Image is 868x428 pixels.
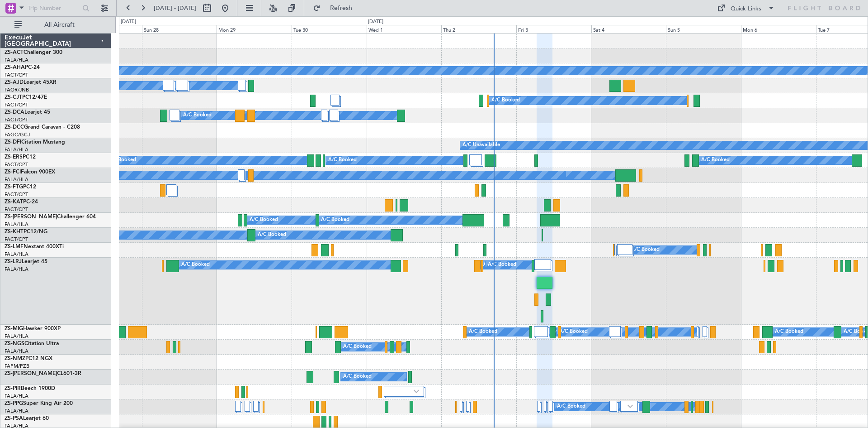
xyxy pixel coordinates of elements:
[5,341,24,346] span: ZS-NGS
[258,228,286,242] div: A/C Booked
[343,370,372,384] div: A/C Booked
[5,326,23,332] span: ZS-MIG
[5,401,73,406] a: ZS-PPGSuper King Air 200
[5,80,24,85] span: ZS-AJD
[5,386,21,391] span: ZS-PIR
[5,393,28,399] a: FALA/HLA
[5,146,28,153] a: FALA/HLA
[5,184,23,190] span: ZS-FTG
[5,50,62,55] a: ZS-ACTChallenger 300
[5,371,57,376] span: ZS-[PERSON_NAME]
[5,356,52,361] a: ZS-NMZPC12 NGX
[5,65,25,70] span: ZS-AHA
[28,1,80,15] input: Trip Number
[5,251,28,258] a: FALA/HLA
[309,1,363,15] button: Refresh
[591,25,666,33] div: Sat 4
[5,199,23,205] span: ZS-KAT
[5,161,28,168] a: FACT/CPT
[24,22,95,28] span: All Aircraft
[469,325,497,339] div: A/C Booked
[142,25,217,33] div: Sun 28
[5,229,24,235] span: ZS-KHT
[5,266,28,273] a: FALA/HLA
[5,348,28,355] a: FALA/HLA
[5,416,23,421] span: ZS-PSA
[5,50,24,55] span: ZS-ACT
[368,18,383,26] div: [DATE]
[441,25,516,33] div: Thu 2
[5,176,28,183] a: FALA/HLA
[181,258,210,272] div: A/C Booked
[322,5,360,11] span: Refresh
[5,191,28,198] a: FACT/CPT
[483,258,512,272] div: A/C Booked
[666,25,741,33] div: Sun 5
[108,154,136,167] div: A/C Booked
[559,325,588,339] div: A/C Booked
[5,125,80,130] a: ZS-DCCGrand Caravan - C208
[250,213,278,227] div: A/C Booked
[5,401,23,406] span: ZS-PPG
[5,139,21,145] span: ZS-DFI
[5,416,49,421] a: ZS-PSALearjet 60
[5,139,65,145] a: ZS-DFICitation Mustang
[5,229,47,235] a: ZS-KHTPC12/NG
[5,72,28,78] a: FACT/CPT
[292,25,367,33] div: Tue 30
[5,116,28,123] a: FACT/CPT
[5,101,28,108] a: FACT/CPT
[343,340,372,354] div: A/C Booked
[217,25,292,33] div: Mon 29
[5,95,22,100] span: ZS-CJT
[5,110,24,115] span: ZS-DCA
[516,25,591,33] div: Fri 3
[5,95,47,100] a: ZS-CJTPC12/47E
[414,390,419,393] img: arrow-gray.svg
[367,25,442,33] div: Wed 1
[5,57,28,63] a: FALA/HLA
[5,244,24,250] span: ZS-LMF
[491,94,520,107] div: A/C Booked
[10,18,98,32] button: All Aircraft
[5,154,23,160] span: ZS-ERS
[5,363,29,370] a: FAPM/PZB
[5,169,55,175] a: ZS-FCIFalcon 900EX
[183,109,212,122] div: A/C Booked
[488,258,516,272] div: A/C Booked
[5,214,57,220] span: ZS-[PERSON_NAME]
[5,125,24,130] span: ZS-DCC
[5,184,36,190] a: ZS-FTGPC12
[5,259,47,264] a: ZS-LRJLearjet 45
[627,404,633,408] img: arrow-gray.svg
[557,400,585,414] div: A/C Booked
[5,236,28,243] a: FACT/CPT
[321,213,349,227] div: A/C Booked
[5,326,61,332] a: ZS-MIGHawker 900XP
[5,333,28,340] a: FALA/HLA
[5,371,81,376] a: ZS-[PERSON_NAME]CL601-3R
[5,131,30,138] a: FAGC/GCJ
[5,244,64,250] a: ZS-LMFNextant 400XTi
[5,206,28,213] a: FACT/CPT
[741,25,816,33] div: Mon 6
[121,18,136,26] div: [DATE]
[5,221,28,228] a: FALA/HLA
[5,214,96,220] a: ZS-[PERSON_NAME]Challenger 604
[328,154,357,167] div: A/C Booked
[5,80,57,85] a: ZS-AJDLearjet 45XR
[631,243,660,257] div: A/C Booked
[5,356,25,361] span: ZS-NMZ
[462,139,500,152] div: A/C Unavailable
[5,259,22,264] span: ZS-LRJ
[5,169,21,175] span: ZS-FCI
[154,4,196,12] span: [DATE] - [DATE]
[5,65,40,70] a: ZS-AHAPC-24
[5,154,36,160] a: ZS-ERSPC12
[5,199,38,205] a: ZS-KATPC-24
[5,341,59,346] a: ZS-NGSCitation Ultra
[5,386,55,391] a: ZS-PIRBeech 1900D
[5,87,29,93] a: FAOR/JNB
[5,408,28,414] a: FALA/HLA
[5,110,50,115] a: ZS-DCALearjet 45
